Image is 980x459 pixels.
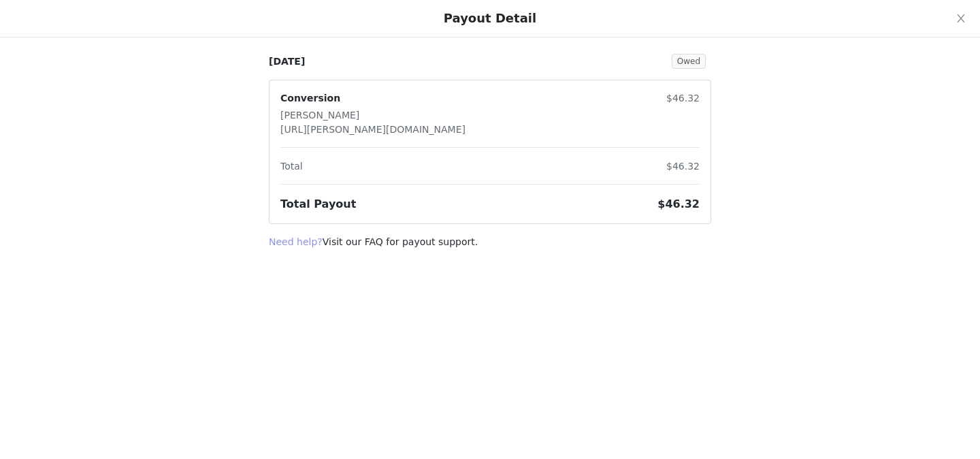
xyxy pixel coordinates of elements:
p: [DATE] [269,54,305,69]
i: icon: close [955,13,966,24]
a: Need help? [269,236,323,247]
div: Payout Detail [444,11,536,26]
span: $46.32 [666,93,700,104]
p: [PERSON_NAME] [280,108,465,123]
span: Owed [672,54,706,69]
p: Total [280,159,303,174]
p: Conversion [280,91,465,106]
span: $46.32 [657,197,700,210]
p: [URL][PERSON_NAME][DOMAIN_NAME] [280,123,465,137]
p: Visit our FAQ for payout support. [269,235,711,249]
span: $46.32 [666,161,700,172]
h3: Total Payout [280,196,356,212]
